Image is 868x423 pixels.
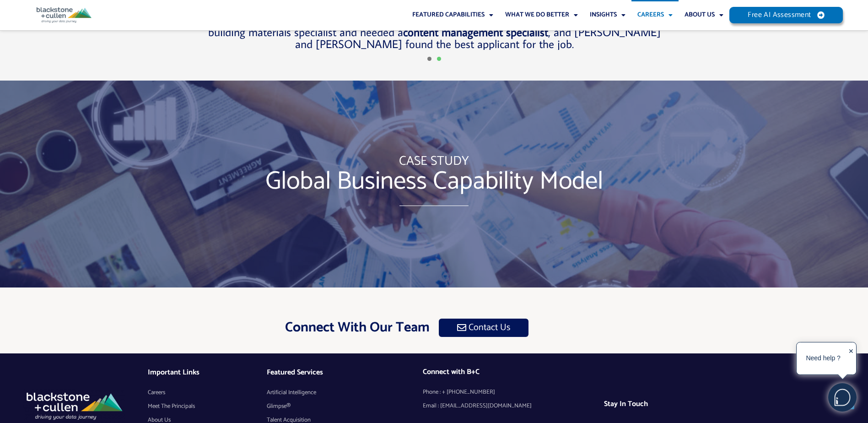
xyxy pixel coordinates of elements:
span: Global Business Capability Model [265,169,603,194]
span: Artificial Intelligence [267,386,316,400]
img: AI consulting services [23,388,125,423]
span: Go to slide 2 [437,57,441,61]
a: Artificial Intelligence [267,386,423,400]
h2: Connect with our Team [178,319,430,336]
a: Careers [148,386,267,400]
img: users%2F5SSOSaKfQqXq3cFEnIZRYMEs4ra2%2Fmedia%2Fimages%2F-Bulle%20blanche%20sans%20fond%20%2B%20ma... [829,384,856,411]
a: Glimpse® [267,400,423,413]
span: Free AI Assessment [748,11,811,19]
a: Global Business Capability Model [247,164,621,199]
span: Go to slide 1 [427,57,431,61]
a: Contact Us [439,319,528,337]
span: Meet The Principals [148,400,195,413]
a: Free AI Assessment [729,7,843,23]
span: Glimpse® [267,400,291,413]
h4: Important Links [148,368,267,377]
span: Email : [EMAIL_ADDRESS][DOMAIN_NAME] [423,399,532,413]
span: Contact Us [469,323,510,332]
h4: Featured Services [267,368,423,377]
div: Need help ? [798,344,848,373]
span: Phone : + [PHONE_NUMBER] [423,385,495,399]
div: Our mission is to provide top talent for our clients by finding potential recruits. Our client wa... [207,14,661,50]
div: ✕ [848,345,854,373]
h4: Connect with B+C [423,368,604,376]
span: Careers [148,386,165,400]
a: Meet The Principals [148,400,267,413]
h4: Stay In Touch [604,400,764,408]
b: content management specialist [403,24,548,39]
